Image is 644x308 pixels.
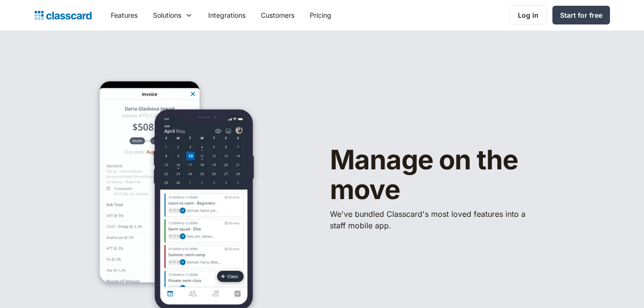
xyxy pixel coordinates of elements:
[253,4,302,26] a: Customers
[330,208,531,231] p: We've bundled ​Classcard's most loved features into a staff mobile app.
[35,9,92,22] a: home
[518,10,539,20] div: Log in
[103,4,145,26] a: Features
[560,10,602,20] div: Start for free
[302,4,339,26] a: Pricing
[145,4,200,26] div: Solutions
[330,145,579,204] h1: Manage on the move
[552,6,610,24] a: Start for free
[510,5,547,25] a: Log in
[153,10,181,20] div: Solutions
[200,4,253,26] a: Integrations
